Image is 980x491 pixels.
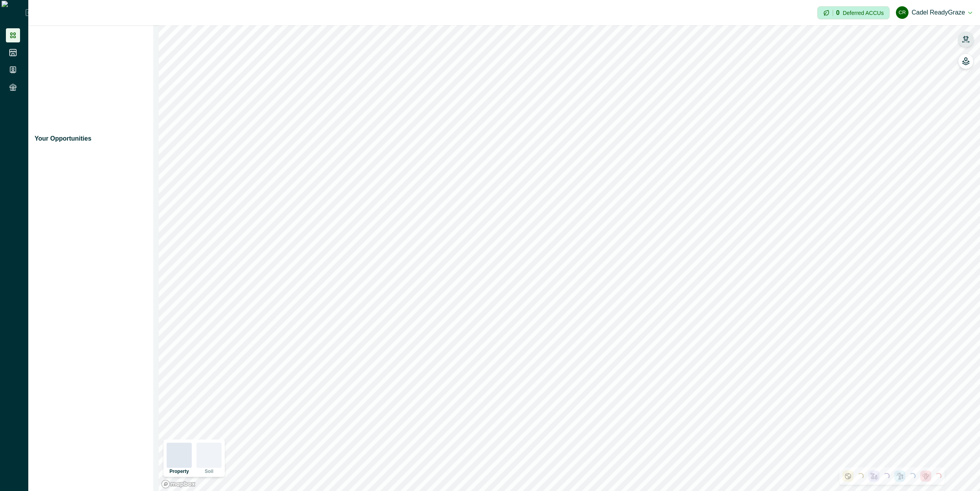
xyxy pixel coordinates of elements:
[2,1,26,24] img: Logo
[836,10,840,16] p: 0
[843,10,884,16] p: Deferred ACCUs
[205,469,213,474] p: Soil
[169,469,189,474] p: Property
[896,3,972,22] button: Cadel ReadyGrazeCadel ReadyGraze
[161,480,196,489] a: Mapbox logo
[35,134,92,143] p: Your Opportunities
